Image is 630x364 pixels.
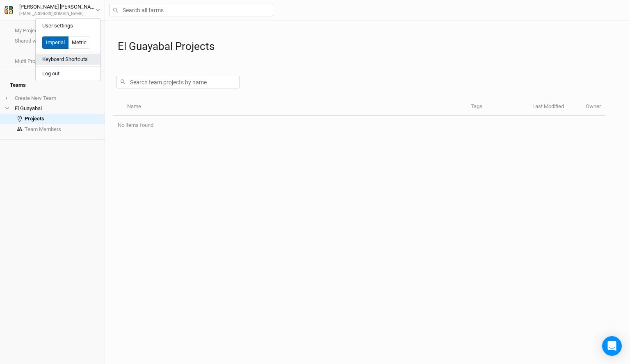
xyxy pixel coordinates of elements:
h4: Teams [5,77,100,93]
button: User settings [36,20,100,31]
input: Search all farms [109,4,273,16]
th: Tags [466,98,528,116]
th: Name [122,98,466,116]
span: + [5,95,8,102]
button: Keyboard Shortcuts [36,54,100,65]
div: Open Intercom Messenger [602,336,622,356]
button: [PERSON_NAME] [PERSON_NAME][EMAIL_ADDRESS][DOMAIN_NAME] [4,2,100,17]
button: Imperial [42,36,68,49]
button: Metric [68,36,90,49]
h1: El Guayabal Projects [118,40,622,53]
input: Search team projects by name [116,76,240,88]
button: Log out [36,68,100,79]
th: Last Modified [528,98,581,116]
th: Owner [581,98,605,116]
td: No items found [113,116,605,135]
div: [EMAIL_ADDRESS][DOMAIN_NAME] [19,11,96,17]
div: [PERSON_NAME] [PERSON_NAME] [19,3,96,11]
